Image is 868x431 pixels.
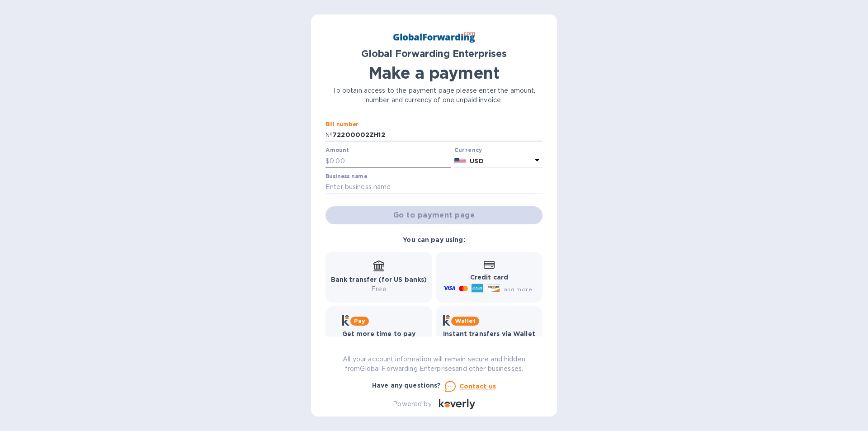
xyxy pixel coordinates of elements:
p: Powered by [393,399,431,409]
b: Bank transfer (for US banks) [331,276,427,283]
input: 0.00 [330,154,451,168]
img: USD [454,158,467,164]
label: Bill number [325,122,358,127]
b: Get more time to pay [342,330,416,337]
b: Instant transfers via Wallet [443,330,535,337]
p: $ [325,156,330,166]
u: Contact us [459,383,496,390]
p: To obtain access to the payment page please enter the amount, number and currency of one unpaid i... [325,86,542,105]
b: USD [470,157,483,165]
label: Business name [325,174,367,179]
b: Global Forwarding Enterprises [361,48,507,59]
b: Currency [454,147,482,153]
b: Pay [354,317,365,324]
span: and more... [504,286,537,293]
p: № [325,130,333,140]
input: Enter bill number [333,128,542,142]
b: Have any questions? [372,382,441,389]
b: You can pay using: [403,236,465,243]
p: Free [331,284,427,294]
b: Wallet [455,317,476,324]
p: All your account information will remain secure and hidden from Global Forwarding Enterprises and... [325,355,542,374]
h1: Make a payment [325,63,542,82]
label: Amount [325,148,349,153]
input: Enter business name [325,180,542,194]
b: Credit card [470,274,508,281]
